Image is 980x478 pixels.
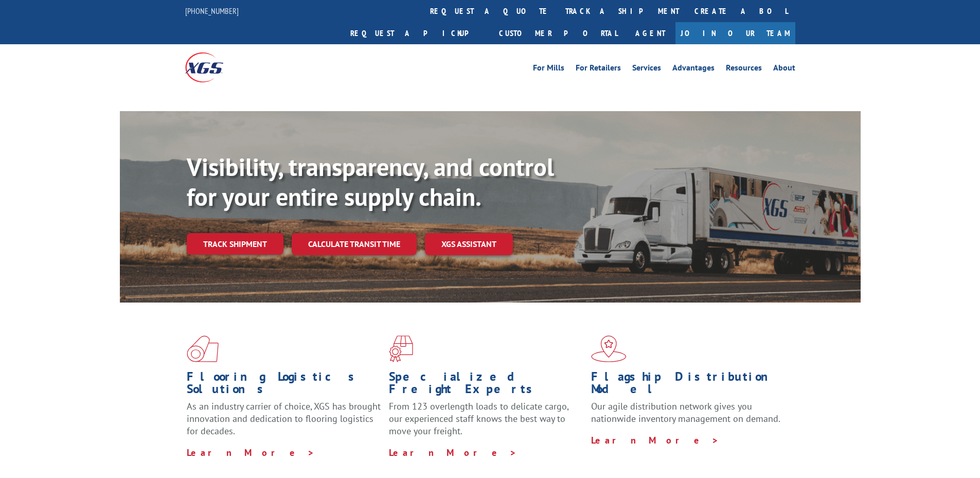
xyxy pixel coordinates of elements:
[625,22,675,44] a: Agent
[187,151,554,213] b: Visibility, transparency, and control for your entire supply chain.
[187,400,381,437] span: As an industry carrier of choice, XGS has brought innovation and dedication to flooring logistics...
[726,64,762,75] a: Resources
[187,447,315,458] a: Learn More >
[187,370,381,400] h1: Flooring Logistics Solutions
[591,370,786,400] h1: Flagship Distribution Model
[343,22,491,44] a: Request a pickup
[185,6,239,16] a: [PHONE_NUMBER]
[491,22,625,44] a: Customer Portal
[292,233,417,255] a: Calculate transit time
[187,335,219,362] img: xgs-icon-total-supply-chain-intelligence-red
[389,335,413,362] img: xgs-icon-focused-on-flooring-red
[533,64,564,75] a: For Mills
[389,370,583,400] h1: Specialized Freight Experts
[632,64,661,75] a: Services
[591,434,719,446] a: Learn More >
[425,233,513,255] a: XGS ASSISTANT
[187,233,283,255] a: Track shipment
[389,447,517,458] a: Learn More >
[576,64,621,75] a: For Retailers
[773,64,795,75] a: About
[591,335,627,362] img: xgs-icon-flagship-distribution-model-red
[389,400,583,446] p: From 123 overlength loads to delicate cargo, our experienced staff knows the best way to move you...
[675,22,795,44] a: Join Our Team
[591,400,780,424] span: Our agile distribution network gives you nationwide inventory management on demand.
[672,64,715,75] a: Advantages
